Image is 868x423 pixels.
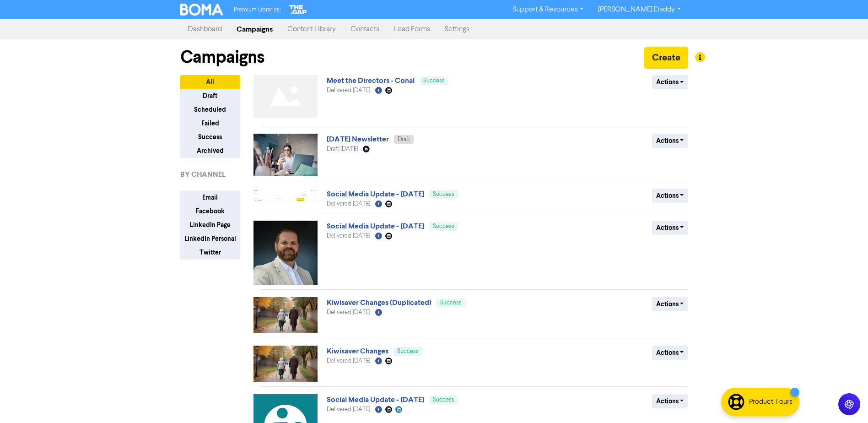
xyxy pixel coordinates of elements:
a: Meet the Directors - Conal [327,76,415,85]
button: LinkedIn Page [180,218,240,232]
button: LinkedIn Personal [180,232,240,246]
img: image_1750020886078.jpg [253,297,318,333]
span: Premium Libraries: [234,7,280,13]
span: Delivered [DATE] [327,309,370,315]
button: Failed [180,116,240,130]
button: Actions [652,346,688,360]
span: Delivered [DATE] [327,87,370,93]
span: Success [433,191,454,197]
button: Actions [652,134,688,148]
button: Actions [652,75,688,89]
a: Social Media Update - [DATE] [327,222,424,231]
span: Draft [DATE] [327,146,358,152]
iframe: Chat Widget [822,379,868,423]
button: All [180,75,240,89]
button: Actions [652,189,688,203]
button: Draft [180,89,240,103]
span: Success [440,300,462,306]
span: Success [433,223,454,229]
a: Lead Forms [387,20,437,38]
span: BY CHANNEL [180,169,226,180]
img: Not found [253,75,318,118]
button: Success [180,130,240,144]
img: The Gap [288,4,308,16]
a: Content Library [280,20,343,38]
span: Draft [398,136,410,142]
img: image_1741218120732.jpg [253,134,318,176]
span: Success [433,397,454,403]
span: Success [423,78,445,84]
a: Support & Resources [505,2,591,17]
img: image_1755831339299.png [253,221,318,285]
span: Delivered [DATE] [327,407,370,412]
a: Kiwisaver Changes (Duplicated) [327,298,431,307]
button: Create [644,47,688,69]
img: image_1750020886078.jpg [253,346,318,382]
button: Archived [180,144,240,158]
img: image_1758251890086.png [253,189,318,203]
a: [PERSON_NAME] Daddy [591,2,688,17]
span: Delivered [DATE] [327,358,370,364]
a: Contacts [343,20,387,38]
a: Campaigns [229,20,280,38]
a: Social Media Update - [DATE] [327,190,424,199]
img: BOMA Logo [180,4,223,16]
a: Social Media Update - [DATE] [327,395,424,404]
span: Delivered [DATE] [327,201,370,207]
button: Email [180,190,240,205]
button: Actions [652,221,688,235]
a: [DATE] Newsletter [327,135,389,144]
button: Scheduled [180,103,240,117]
button: Facebook [180,204,240,218]
h1: Campaigns [180,47,264,68]
span: Success [397,348,419,354]
a: Kiwisaver Changes [327,347,388,356]
span: Delivered [DATE] [327,233,370,239]
a: Dashboard [180,20,229,38]
button: Actions [652,394,688,408]
a: Settings [437,20,477,38]
button: Actions [652,297,688,311]
button: Twitter [180,245,240,260]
